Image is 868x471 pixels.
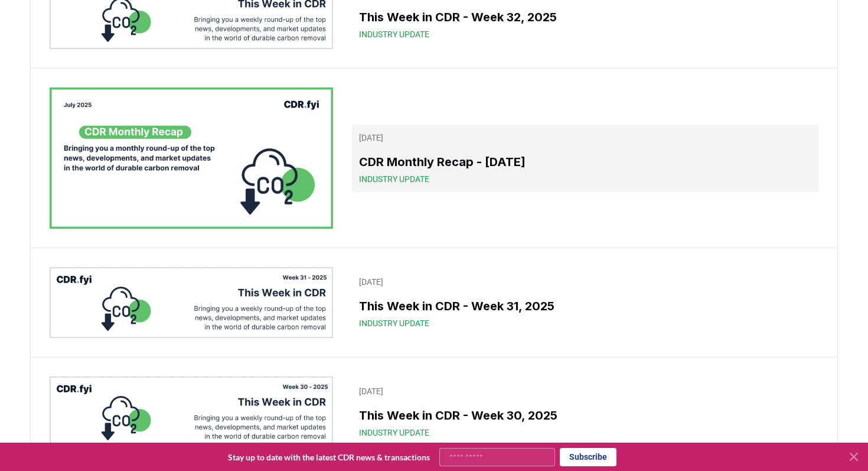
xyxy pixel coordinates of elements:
[50,376,333,447] img: This Week in CDR - Week 30, 2025 blog post image
[352,378,818,446] a: [DATE]This Week in CDR - Week 30, 2025Industry Update
[359,173,429,185] span: Industry Update
[352,269,818,336] a: [DATE]This Week in CDR - Week 31, 2025Industry Update
[359,8,811,26] h3: This Week in CDR - Week 32, 2025
[359,385,811,397] p: [DATE]
[50,267,333,338] img: This Week in CDR - Week 31, 2025 blog post image
[50,87,333,229] img: CDR Monthly Recap - July 2025 blog post image
[359,132,811,144] p: [DATE]
[359,28,429,40] span: Industry Update
[359,276,811,288] p: [DATE]
[359,427,429,438] span: Industry Update
[352,125,818,192] a: [DATE]CDR Monthly Recap - [DATE]Industry Update
[359,153,811,171] h3: CDR Monthly Recap - [DATE]
[359,297,811,315] h3: This Week in CDR - Week 31, 2025
[359,407,811,424] h3: This Week in CDR - Week 30, 2025
[359,317,429,329] span: Industry Update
